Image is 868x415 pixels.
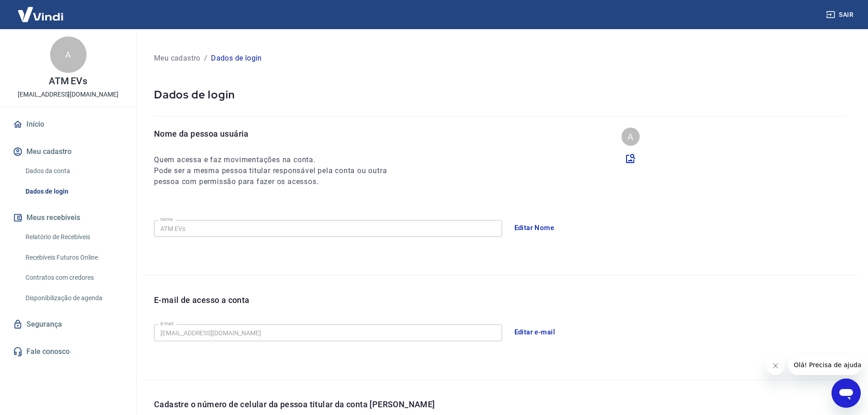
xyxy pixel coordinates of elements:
[509,323,560,342] button: Editar e-mail
[154,294,250,306] p: E-mail de acesso a conta
[160,216,173,223] label: Nome
[766,357,785,375] iframe: Fechar mensagem
[154,165,404,187] h6: Pode ser a mesma pessoa titular responsável pela conta ou outra pessoa com permissão para fazer o...
[160,320,173,327] label: E-mail
[154,154,404,165] h6: Quem acessa e faz movimentações na conta.
[11,114,125,134] a: Início
[50,36,87,73] div: A
[204,53,207,64] p: /
[824,6,857,23] button: Sair
[11,208,125,228] button: Meus recebíveis
[18,90,118,99] p: [EMAIL_ADDRESS][DOMAIN_NAME]
[11,0,70,28] img: Vindi
[154,87,846,102] p: Dados de login
[5,6,77,14] span: Olá! Precisa de ajuda?
[211,53,262,64] p: Dados de login
[22,268,125,287] a: Contratos com credores
[154,53,200,64] p: Meu cadastro
[49,77,88,86] p: ATM EVs
[22,162,125,180] a: Dados da conta
[11,142,125,162] button: Meu cadastro
[22,248,125,267] a: Recebíveis Futuros Online
[621,128,640,146] div: A
[22,228,125,246] a: Relatório de Recebíveis
[11,314,125,334] a: Segurança
[832,379,861,408] iframe: Botão para abrir a janela de mensagens
[11,342,125,362] a: Fale conosco
[788,355,861,375] iframe: Mensagem da empresa
[22,182,125,201] a: Dados de login
[154,128,404,140] p: Nome da pessoa usuária
[154,398,857,410] p: Cadastre o número de celular da pessoa titular da conta [PERSON_NAME]
[22,289,125,307] a: Disponibilização de agenda
[509,218,560,237] button: Editar Nome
